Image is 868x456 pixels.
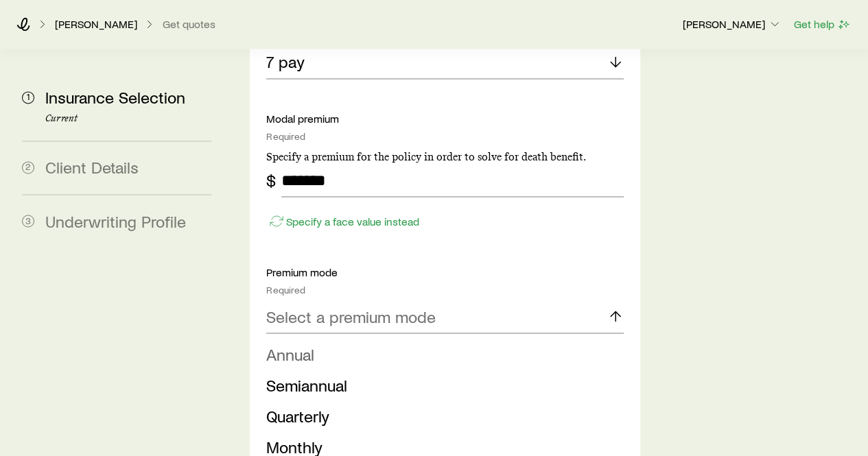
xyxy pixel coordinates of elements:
[22,161,34,173] span: 2
[266,339,615,370] li: Annual
[5,82,63,95] img: employees
[162,18,216,31] button: Get quotes
[266,400,615,431] li: Quarterly
[266,436,322,456] span: Monthly
[682,16,782,33] button: [PERSON_NAME]
[266,112,623,125] p: Modal premium
[266,405,329,425] span: Quarterly
[5,25,193,36] div: Log Out
[266,131,623,142] div: Required
[266,213,420,229] button: Specify a face value instead
[45,87,185,107] span: Insurance Selection
[266,344,314,363] span: Annual
[286,214,419,228] p: Specify a face value instead
[793,16,852,32] button: Get help
[266,52,305,71] p: 7 pay
[45,113,211,124] p: Current
[266,307,436,326] p: Select a premium mode
[683,17,782,31] p: [PERSON_NAME]
[45,157,139,177] span: Client Details
[45,211,186,230] span: Underwriting Profile
[266,284,623,295] div: Required
[22,91,34,104] span: 1
[55,17,137,31] p: [PERSON_NAME]
[5,95,200,119] a: Number of US Employees 37
[266,150,623,164] p: Specify a premium for the policy in order to solve for death benefit.
[266,265,623,278] p: Premium mode
[22,215,34,227] span: 3
[5,95,200,107] div: Number of US Employees
[266,374,347,394] span: Semiannual
[266,171,276,190] div: $
[5,5,99,23] img: logo
[266,370,615,400] li: Semiannual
